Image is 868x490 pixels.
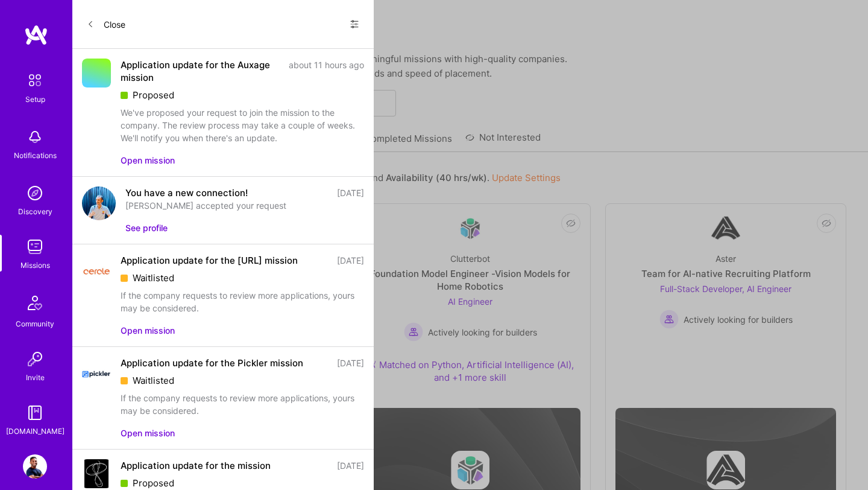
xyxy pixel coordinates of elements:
div: Missions [20,259,50,272]
div: Application update for the [URL] mission [121,254,298,267]
div: Proposed [121,89,364,101]
a: User Avatar [20,454,50,479]
img: User Avatar [23,454,47,479]
div: Application update for the Pickler mission [121,357,303,369]
img: guide book [23,401,47,425]
img: Company Logo [82,360,111,382]
button: See profile [125,221,168,234]
div: If the company requests to review more applications, yours may be considered. [121,392,364,417]
div: You have a new connection! [125,186,248,199]
img: teamwork [23,235,47,259]
div: Invite [26,371,45,384]
div: Application update for the Auxage mission [121,59,281,84]
button: Open mission [121,427,175,439]
div: [DATE] [337,459,364,472]
div: If the company requests to review more applications, yours may be considered. [121,289,364,314]
img: Company Logo [82,259,111,279]
img: Invite [23,347,47,371]
div: [PERSON_NAME] accepted your request [125,199,364,212]
button: Open mission [121,154,175,167]
div: [DOMAIN_NAME] [6,425,64,437]
button: Open mission [121,324,175,337]
img: Community [20,288,49,317]
img: logo [24,24,48,46]
div: Application update for the mission [121,459,271,472]
div: about 11 hours ago [289,59,364,84]
div: We've proposed your request to join the mission to the company. The review process may take a cou... [121,106,364,144]
div: Waitlisted [121,374,364,387]
div: [DATE] [337,254,364,267]
img: Company Logo [84,459,108,488]
div: Proposed [121,477,364,489]
img: setup [22,68,48,93]
img: user avatar [82,186,116,220]
div: Setup [25,93,45,106]
div: [DATE] [337,186,364,199]
div: Discovery [18,205,52,218]
div: [DATE] [337,357,364,369]
div: Community [16,317,54,330]
img: discovery [23,181,47,205]
div: Waitlisted [121,272,364,284]
button: Close [87,14,125,34]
